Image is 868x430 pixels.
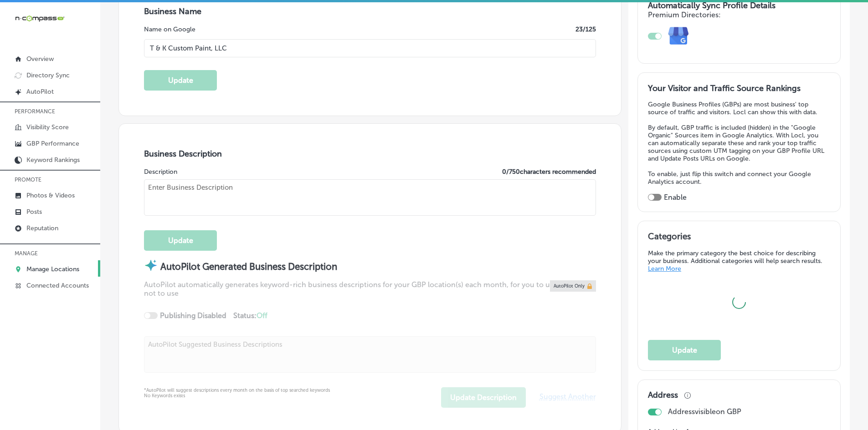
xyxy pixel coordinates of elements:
[26,224,58,232] p: Reputation
[648,170,830,186] p: To enable, just flip this switch and connect your Google Analytics account.
[144,6,596,16] h3: Business Name
[26,192,75,199] p: Photos & Videos
[26,55,54,63] p: Overview
[26,88,54,96] p: AutoPilot
[144,70,217,91] button: Update
[575,25,596,33] label: 23 /125
[648,124,830,162] p: By default, GBP traffic is included (hidden) in the "Google Organic" Sources item in Google Analy...
[648,101,830,116] p: Google Business Profiles (GBPs) are most business' top source of traffic and visitors. Locl can s...
[144,258,158,272] img: autopilot-icon
[26,282,89,289] p: Connected Accounts
[144,149,596,159] h3: Business Description
[648,0,830,10] h3: Automatically Sync Profile Details
[26,123,69,131] p: Visibility Score
[160,261,337,272] strong: AutoPilot Generated Business Description
[26,71,70,79] p: Directory Sync
[144,168,177,176] label: Description
[26,208,42,216] p: Posts
[668,407,741,416] p: Address visible on GBP
[502,168,596,176] label: 0 / 750 characters recommended
[648,390,678,400] h3: Address
[26,140,79,147] p: GBP Performance
[662,19,696,53] img: e7ababfa220611ac49bdb491a11684a6.png
[648,265,681,273] a: Learn More
[144,25,195,33] label: Name on Google
[648,83,830,93] h3: Your Visitor and Traffic Source Rankings
[648,249,830,273] p: Make the primary category the best choice for describing your business. Additional categories wil...
[648,10,830,19] h4: Premium Directories:
[144,230,217,251] button: Update
[15,14,65,23] img: 660ab0bf-5cc7-4cb8-ba1c-48b5ae0f18e60NCTV_CLogo_TV_Black_-500x88.png
[648,340,721,360] button: Update
[648,231,830,245] h3: Categories
[664,193,687,202] label: Enable
[26,156,80,164] p: Keyword Rankings
[26,265,79,273] p: Manage Locations
[144,39,596,57] input: Enter Location Name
